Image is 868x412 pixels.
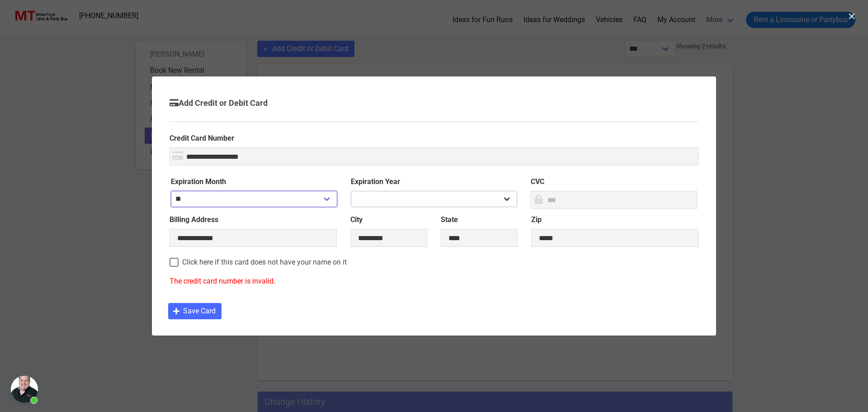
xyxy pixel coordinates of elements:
span: Save Card [183,306,216,317]
label: State [441,214,518,225]
div: Open chat [11,376,38,403]
label: Expiration Month [171,176,337,187]
span: Click here if this card does not have your name on it [179,258,347,267]
label: Expiration Year [351,176,517,187]
label: Credit Card Number [170,133,698,144]
label: City [350,214,427,225]
button: Save Card [168,303,222,319]
label: Zip [531,214,698,225]
p: The credit card number is invalid. [170,276,698,287]
label: CVC [531,176,697,187]
h1: Add Credit or Debit Card [170,98,698,108]
label: Billing Address [170,214,337,225]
